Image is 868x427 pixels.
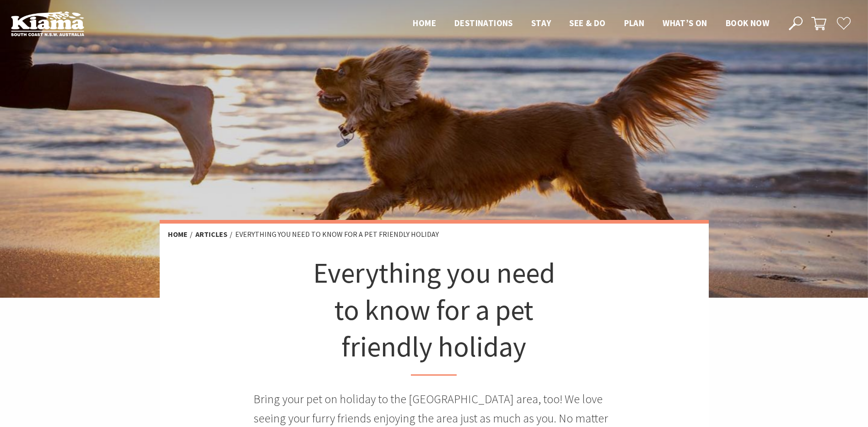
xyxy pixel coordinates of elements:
[195,230,227,239] a: Articles
[454,17,513,28] span: Destinations
[168,230,188,239] a: Home
[663,17,707,28] span: What’s On
[404,16,778,31] nav: Main Menu
[299,254,570,376] h1: Everything you need to know for a pet friendly holiday
[569,17,605,28] span: See & Do
[413,17,436,28] span: Home
[726,17,769,28] span: Book now
[624,17,645,28] span: Plan
[235,229,439,241] li: Everything you need to know for a pet friendly holiday
[11,11,84,36] img: Kiama Logo
[531,17,551,28] span: Stay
